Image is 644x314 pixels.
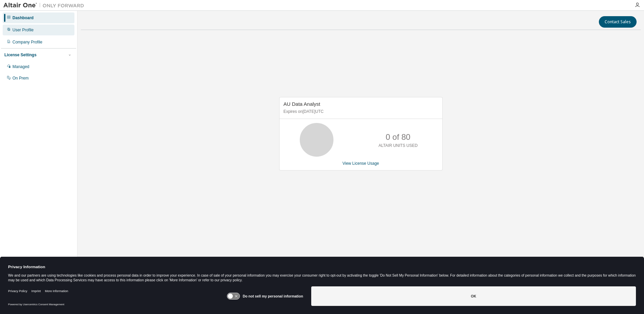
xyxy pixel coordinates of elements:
[12,64,29,69] div: Managed
[12,27,34,33] div: User Profile
[284,109,437,115] p: Expires on [DATE] UTC
[3,2,88,9] img: Altair One
[386,131,410,143] p: 0 of 80
[379,143,418,149] p: ALTAIR UNITS USED
[599,16,637,28] button: Contact Sales
[12,39,42,45] div: Company Profile
[12,15,34,21] div: Dashboard
[12,75,29,81] div: On Prem
[284,101,320,107] span: AU Data Analyst
[343,161,379,166] a: View License Usage
[4,52,36,58] div: License Settings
